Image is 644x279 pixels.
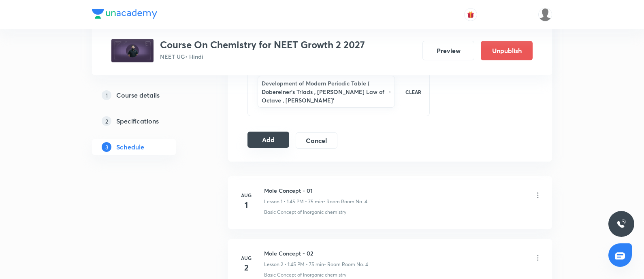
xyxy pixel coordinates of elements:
[102,90,111,100] p: 1
[238,192,254,199] h6: Aug
[92,113,202,129] a: 2Specifications
[264,271,346,279] p: Basic Concept of Inorganic chemistry
[247,132,289,148] button: Add
[467,11,474,18] img: avatar
[323,198,367,205] p: • Room Room No. 4
[464,8,477,21] button: avatar
[116,142,144,152] h5: Schedule
[160,39,365,51] h3: Course On Chemistry for NEET Growth 2 2027
[264,198,323,205] p: Lesson 1 • 1:45 PM • 75 min
[92,87,202,103] a: 1Course details
[92,9,157,19] img: Company Logo
[262,79,385,104] h6: Development of Modern Periodic Table ( Dobereiner's Triads , [PERSON_NAME] Law of Octave , [PERSO...
[264,186,367,195] h6: Mole Concept - 01
[116,116,159,126] h5: Specifications
[102,142,111,152] p: 3
[405,88,421,96] p: CLEAR
[92,9,157,21] a: Company Logo
[238,254,254,262] h6: Aug
[111,39,154,62] img: 6f932e9dee634c5b8602dc2d7be98938.jpg
[324,261,368,268] p: • Room Room No. 4
[422,41,474,60] button: Preview
[264,261,324,268] p: Lesson 2 • 1:45 PM • 75 min
[264,209,346,216] p: Basic Concept of Inorganic chemistry
[102,116,111,126] p: 2
[160,52,365,61] p: NEET UG • Hindi
[296,132,337,149] button: Cancel
[616,219,626,229] img: ttu
[116,90,160,100] h5: Course details
[238,262,254,274] h4: 2
[264,249,368,258] h6: Mole Concept - 02
[481,41,533,60] button: Unpublish
[538,8,552,21] img: Gopal ram
[238,199,254,211] h4: 1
